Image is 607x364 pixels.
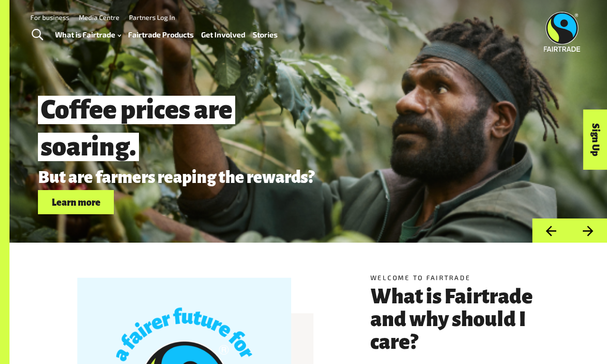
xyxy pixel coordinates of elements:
img: Fairtrade Australia New Zealand logo [544,12,580,52]
a: Learn more [38,190,114,214]
a: Toggle Search [26,23,49,47]
p: But are farmers reaping the rewards? [38,169,487,187]
h5: Welcome to Fairtrade [370,273,539,282]
button: Previous [532,218,570,243]
a: What is Fairtrade [55,28,121,41]
a: Fairtrade Products [128,28,193,41]
h3: What is Fairtrade and why should I care? [370,286,539,354]
a: Get Involved [201,28,245,41]
button: Next [570,218,607,243]
span: Coffee prices are soaring. [38,96,235,161]
a: Media Centre [79,13,120,21]
a: Partners Log In [129,13,175,21]
a: Stories [253,28,277,41]
a: For business [30,13,69,21]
